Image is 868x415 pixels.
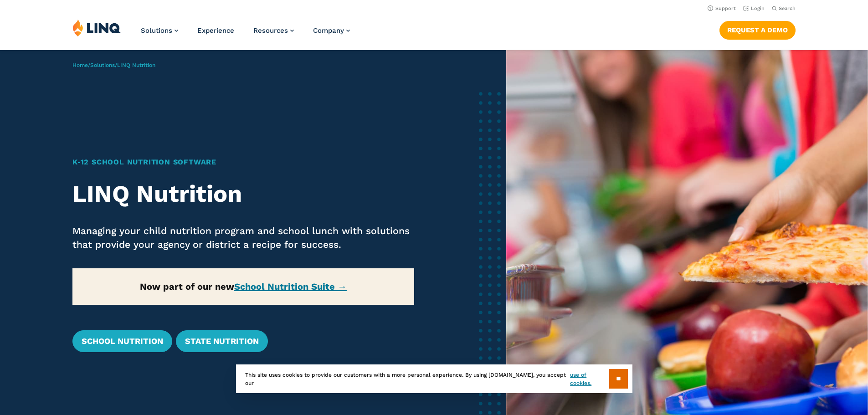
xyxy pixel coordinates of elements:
[72,62,88,68] a: Home
[72,180,242,208] strong: LINQ Nutrition
[719,21,796,39] a: Request a Demo
[743,5,765,11] a: Login
[72,19,121,36] img: LINQ | K‑12 Software
[176,330,268,352] a: State Nutrition
[72,224,415,251] p: Managing your child nutrition program and school lunch with solutions that provide your agency or...
[72,157,415,168] h1: K‑12 School Nutrition Software
[708,5,736,11] a: Support
[570,371,609,387] a: use of cookies.
[90,62,115,68] a: Solutions
[236,364,632,393] div: This site uses cookies to provide our customers with a more personal experience. By using [DOMAIN...
[234,281,347,292] a: School Nutrition Suite →
[253,26,288,35] span: Resources
[719,19,796,39] nav: Button Navigation
[197,26,234,35] a: Experience
[313,26,350,35] a: Company
[72,62,155,68] span: / /
[313,26,344,35] span: Company
[141,26,172,35] span: Solutions
[117,62,155,68] span: LINQ Nutrition
[141,26,178,35] a: Solutions
[772,5,796,12] button: Open Search Bar
[253,26,294,35] a: Resources
[140,281,347,292] strong: Now part of our new
[779,5,796,11] span: Search
[141,19,350,49] nav: Primary Navigation
[72,330,172,352] a: School Nutrition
